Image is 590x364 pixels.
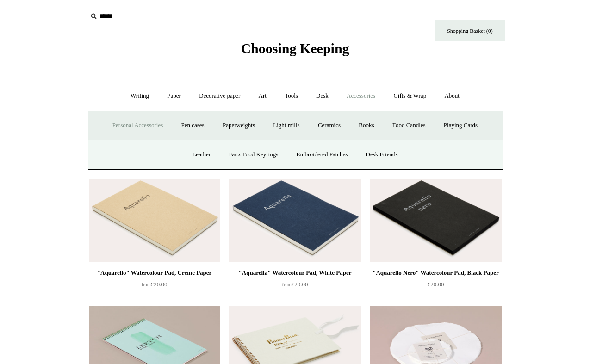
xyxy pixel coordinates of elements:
[338,84,384,108] a: Accessories
[231,267,358,278] div: "Aquarella" Watercolour Pad, White Paper
[308,84,337,108] a: Desk
[310,113,349,138] a: Ceramics
[214,113,263,138] a: Paperweights
[91,267,218,278] div: "Aquarello" Watercolour Pad, Creme Paper
[229,267,360,305] a: "Aquarella" Watercolour Pad, White Paper from£20.00
[435,113,486,138] a: Playing Cards
[385,84,435,108] a: Gifts & Wrap
[370,179,501,262] a: "Aquarello Nero" Watercolour Pad, Black Paper "Aquarello Nero" Watercolour Pad, Black Paper
[241,41,349,56] span: Choosing Keeping
[370,179,501,262] img: "Aquarello Nero" Watercolour Pad, Black Paper
[220,142,286,167] a: Faux Food Keyrings
[265,113,308,138] a: Light mills
[191,84,248,108] a: Decorative paper
[159,84,189,108] a: Paper
[288,142,356,167] a: Embroidered Patches
[370,267,501,305] a: "Aquarello Nero" Watercolour Pad, Black Paper £20.00
[358,142,406,167] a: Desk Friends
[282,282,292,287] span: from
[142,282,151,287] span: from
[241,48,349,55] a: Choosing Keeping
[229,179,360,262] img: "Aquarella" Watercolour Pad, White Paper
[372,267,499,278] div: "Aquarello Nero" Watercolour Pad, Black Paper
[250,84,275,108] a: Art
[122,84,157,108] a: Writing
[350,113,382,138] a: Books
[229,179,360,262] a: "Aquarella" Watercolour Pad, White Paper "Aquarella" Watercolour Pad, White Paper
[173,113,212,138] a: Pen cases
[428,281,444,288] span: £20.00
[384,113,434,138] a: Food Candles
[89,179,220,262] img: "Aquarello" Watercolour Pad, Creme Paper
[282,281,308,288] span: £20.00
[276,84,306,108] a: Tools
[89,267,220,305] a: "Aquarello" Watercolour Pad, Creme Paper from£20.00
[184,142,219,167] a: Leather
[435,20,505,41] a: Shopping Basket (0)
[142,281,168,288] span: £20.00
[436,84,468,108] a: About
[104,113,171,138] a: Personal Accessories
[89,179,220,262] a: "Aquarello" Watercolour Pad, Creme Paper "Aquarello" Watercolour Pad, Creme Paper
